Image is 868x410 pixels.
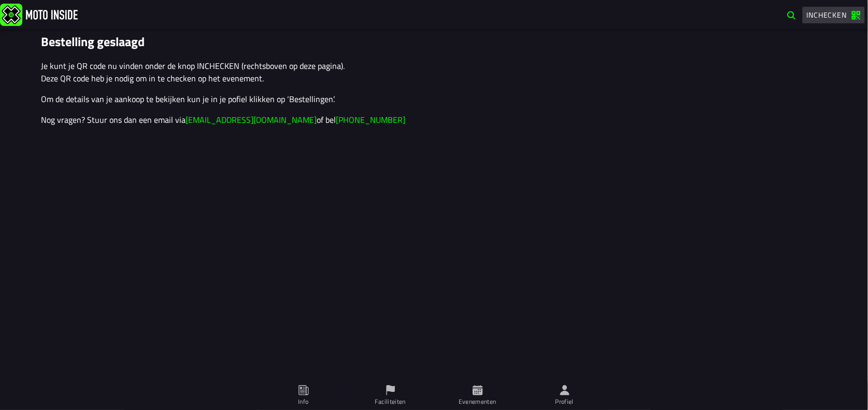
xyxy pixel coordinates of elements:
span: Inchecken [807,9,847,20]
a: Inchecken [802,6,866,23]
a: [PHONE_NUMBER] [336,114,406,126]
a: [EMAIL_ADDRESS][DOMAIN_NAME] [186,114,317,126]
ion-label: Evenementen [459,397,496,406]
ion-label: Info [298,397,308,406]
p: Je kunt je QR code nu vinden onder de knop INCHECKEN (rechtsboven op deze pagina). Deze QR code h... [41,60,827,84]
p: Om de details van je aankoop te bekijken kun je in je pofiel klikken op ‘Bestellingen’. [41,93,827,105]
p: Nog vragen? Stuur ons dan een email via of bel [41,114,827,126]
ion-label: Profiel [556,397,574,406]
h1: Bestelling geslaagd [41,34,827,49]
ion-label: Faciliteiten [375,397,406,406]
